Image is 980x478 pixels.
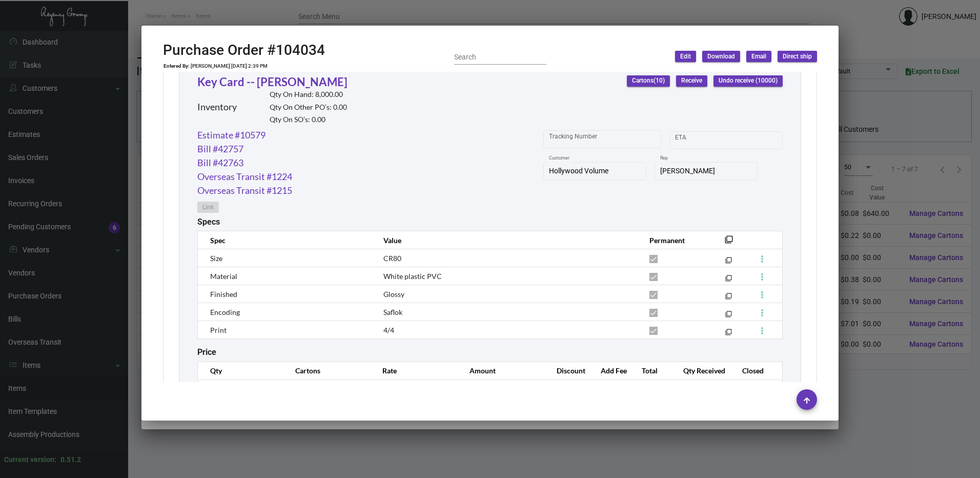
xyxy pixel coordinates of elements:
th: Amount [459,362,546,380]
mat-icon: filter_none [725,259,732,266]
h2: Inventory [197,102,237,113]
th: Permanent [639,231,709,249]
td: [PERSON_NAME] [DATE] 2:39 PM [190,63,268,69]
th: Add Fee [590,362,631,380]
span: Encoding [210,308,240,316]
h2: Price [197,347,216,357]
span: 4/4 [383,326,394,334]
th: Closed [732,362,782,380]
mat-icon: filter_none [725,295,732,302]
a: Overseas Transit #1215 [197,184,292,197]
span: Saflok [383,308,402,316]
span: Direct ship [783,52,812,61]
button: Link [197,202,219,213]
span: Glossy [383,290,404,298]
th: Rate [372,362,459,380]
td: Entered By: [163,63,190,69]
span: Material [210,272,237,281]
button: Edit [675,51,696,62]
span: Download [707,52,735,61]
th: Qty [198,362,285,380]
mat-icon: filter_none [725,277,732,284]
th: Value [373,231,639,249]
span: Undo receive (10000) [719,76,778,85]
input: End date [716,136,765,144]
span: Edit [680,52,691,61]
button: Receive [676,75,707,87]
div: 0.51.2 [60,454,81,465]
th: Spec [198,231,373,249]
button: Email [746,51,771,62]
span: Receive [681,76,702,85]
h2: Qty On SO’s: 0.00 [270,115,347,124]
mat-icon: filter_none [725,313,732,320]
span: CR80 [383,254,401,263]
span: Email [751,52,766,61]
th: Discount [546,362,590,380]
div: Current version: [4,454,56,465]
button: Cartons(10) [627,75,670,87]
span: Print [210,326,227,334]
span: (10) [654,77,665,85]
a: Bill #42763 [197,156,243,170]
span: Cartons [632,76,665,85]
mat-icon: filter_none [725,331,732,337]
a: Overseas Transit #1224 [197,170,292,184]
mat-icon: filter_none [725,238,733,247]
span: Finished [210,290,237,298]
a: Key Card -- [PERSON_NAME] [197,75,348,89]
h2: Qty On Hand: 8,000.00 [270,90,347,99]
h2: Specs [197,217,220,227]
h2: Purchase Order #104034 [163,42,325,59]
a: Estimate #10579 [197,128,266,142]
h2: Qty On Other PO’s: 0.00 [270,103,347,112]
button: Download [702,51,740,62]
button: Undo receive (10000) [713,75,783,87]
span: Link [202,203,214,212]
a: Bill #42757 [197,142,243,156]
input: Start date [675,136,707,144]
th: Total [631,362,672,380]
span: White plastic PVC [383,272,442,281]
button: Direct ship [778,51,817,62]
th: Cartons [285,362,372,380]
th: Qty Received [673,362,732,380]
span: Size [210,254,222,263]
